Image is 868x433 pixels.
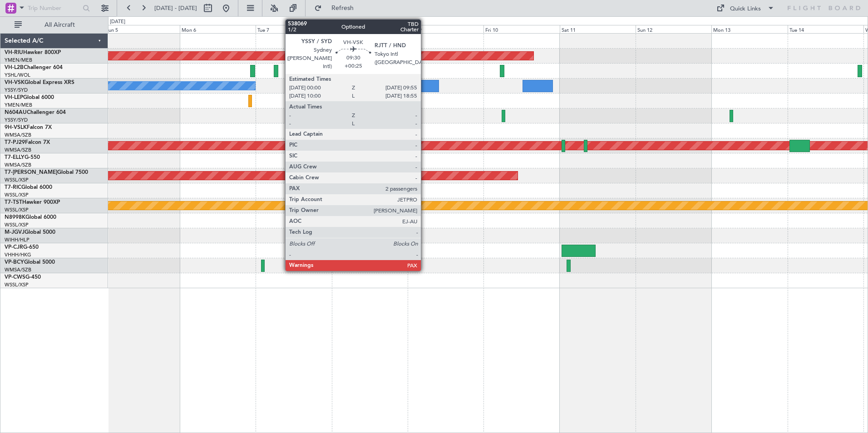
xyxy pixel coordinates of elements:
[5,177,29,183] a: WSSL/XSP
[560,25,636,33] div: Sat 11
[154,4,197,12] span: [DATE] - [DATE]
[5,125,52,130] a: 9H-VSLKFalcon 7X
[5,185,21,190] span: T7-RIC
[5,245,39,250] a: VP-CJRG-650
[5,65,63,70] a: VH-L2BChallenger 604
[636,25,711,33] div: Sun 12
[5,200,22,205] span: T7-TST
[5,50,61,55] a: VH-RIUHawker 800XP
[5,110,27,115] span: N604AU
[104,25,180,33] div: Sun 5
[5,230,55,235] a: M-JGVJGlobal 5000
[5,140,25,145] span: T7-PJ29
[5,275,25,280] span: VP-CWS
[5,162,31,168] a: WMSA/SZB
[5,245,23,250] span: VP-CJR
[310,1,365,15] button: Refresh
[5,155,40,160] a: T7-ELLYG-550
[110,18,125,26] div: [DATE]
[28,1,80,15] input: Trip Number
[5,102,32,108] a: YMEN/MEB
[5,230,25,235] span: M-JGVJ
[5,117,28,123] a: YSSY/SYD
[5,110,66,115] a: N604AUChallenger 604
[711,25,787,33] div: Mon 13
[5,57,32,64] a: YMEN/MEB
[5,87,28,93] a: YSSY/SYD
[5,140,50,145] a: T7-PJ29Falcon 7X
[5,260,24,265] span: VP-BCY
[5,95,54,100] a: VH-LEPGlobal 6000
[256,25,331,33] div: Tue 7
[5,215,56,220] a: N8998KGlobal 6000
[5,266,31,273] a: WMSA/SZB
[5,65,24,70] span: VH-L2B
[5,221,29,228] a: WSSL/XSP
[5,207,29,213] a: WSSL/XSP
[5,155,25,160] span: T7-ELLY
[788,25,863,33] div: Tue 14
[5,132,31,138] a: WMSA/SZB
[332,25,408,33] div: Wed 8
[180,25,256,33] div: Mon 6
[408,25,483,33] div: Thu 9
[483,25,559,33] div: Fri 10
[5,80,25,85] span: VH-VSK
[5,215,25,220] span: N8998K
[5,170,57,175] span: T7-[PERSON_NAME]
[5,185,52,190] a: T7-RICGlobal 6000
[5,200,60,205] a: T7-TSTHawker 900XP
[5,72,30,79] a: YSHL/WOL
[324,5,362,11] span: Refresh
[5,170,88,175] a: T7-[PERSON_NAME]Global 7500
[5,281,29,288] a: WSSL/XSP
[5,236,30,243] a: WIHH/HLP
[730,5,761,14] div: Quick Links
[712,1,779,15] button: Quick Links
[5,50,23,55] span: VH-RIU
[10,18,99,32] button: All Aircraft
[5,80,74,85] a: VH-VSKGlobal Express XRS
[5,275,41,280] a: VP-CWSG-450
[5,251,31,258] a: VHHH/HKG
[5,260,55,265] a: VP-BCYGlobal 5000
[5,147,31,153] a: WMSA/SZB
[5,192,29,198] a: WSSL/XSP
[5,95,23,100] span: VH-LEP
[24,22,96,28] span: All Aircraft
[5,125,27,130] span: 9H-VSLK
